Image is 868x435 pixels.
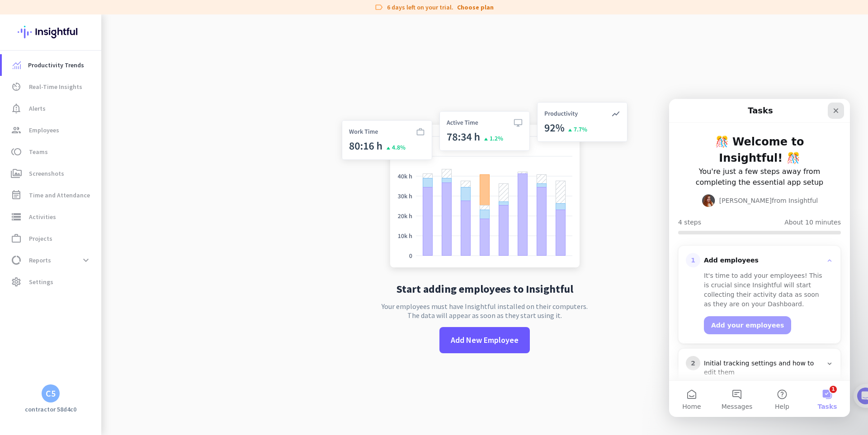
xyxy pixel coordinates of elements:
a: settingsSettings [2,271,101,293]
span: Productivity Trends [28,60,84,70]
i: storage [11,211,22,222]
span: Teams [29,146,48,157]
a: av_timerReal-Time Insights [2,76,101,98]
button: Add New Employee [439,327,530,353]
span: Screenshots [29,168,64,179]
span: Reports [29,255,51,266]
a: storageActivities [2,206,101,228]
button: expand_more [78,252,94,268]
a: menu-itemProductivity Trends [2,54,101,76]
i: event_note [11,190,22,201]
span: Employees [29,125,59,136]
iframe: Intercom live chat [669,99,850,417]
span: Real-Time Insights [29,81,82,92]
a: perm_mediaScreenshots [2,163,101,184]
i: settings [11,276,22,287]
span: Activities [29,211,56,222]
span: Projects [29,233,52,244]
a: data_usageReportsexpand_more [2,249,101,271]
p: Your employees must have Insightful installed on their computers. The data will appear as soon as... [382,302,588,320]
img: no-search-results [335,97,634,276]
i: notification_important [11,103,22,114]
i: label [374,3,383,12]
i: perm_media [11,168,22,179]
img: menu-item [13,61,21,69]
i: work_outline [11,233,22,244]
i: data_usage [11,255,22,266]
a: groupEmployees [2,119,101,141]
span: Add New Employee [451,334,519,346]
a: tollTeams [2,141,101,163]
i: av_timer [11,81,22,92]
h2: Start adding employees to Insightful [396,284,573,295]
a: notification_importantAlerts [2,98,101,119]
span: Alerts [29,103,46,114]
i: group [11,125,22,136]
span: Time and Attendance [29,190,90,201]
a: Choose plan [457,3,494,12]
span: Settings [29,276,53,287]
a: work_outlineProjects [2,228,101,249]
a: event_noteTime and Attendance [2,184,101,206]
img: Insightful logo [18,14,84,50]
div: C5 [46,389,56,398]
i: toll [11,146,22,157]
